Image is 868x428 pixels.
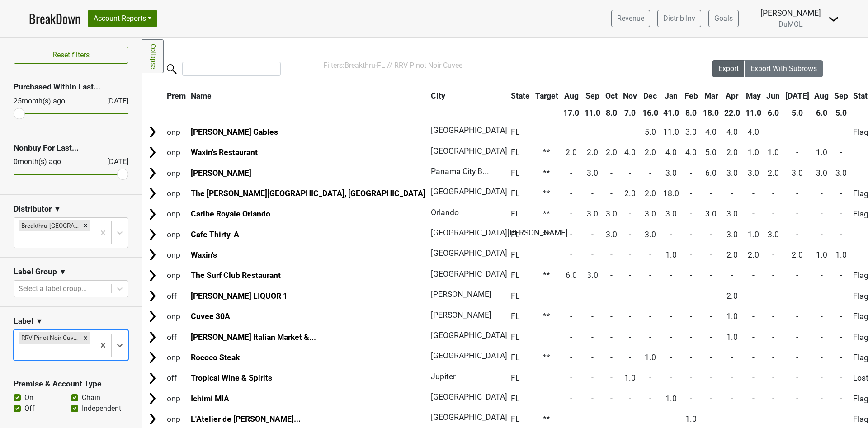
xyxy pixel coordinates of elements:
[610,312,613,321] span: -
[743,105,764,121] th: 11.0
[14,267,57,277] h3: Label Group
[778,20,803,28] span: DuMOL
[722,88,742,104] th: Apr: activate to sort column ascending
[690,189,692,198] span: -
[722,105,742,121] th: 22.0
[582,105,603,121] th: 11.0
[570,312,572,321] span: -
[511,169,519,178] span: FL
[165,266,188,285] td: onp
[146,207,159,221] img: Arrow right
[752,292,755,301] span: -
[344,61,462,70] span: Breakthru-FL // RRV Pinot Noir Cuvee
[649,250,651,259] span: -
[191,394,229,403] a: Ichimi MIA
[146,330,159,344] img: Arrow right
[431,269,507,278] span: [GEOGRAPHIC_DATA]
[610,127,613,136] span: -
[570,250,572,259] span: -
[191,148,258,157] a: Waxin's Restaurant
[821,127,823,136] span: -
[511,292,519,301] span: FL
[191,250,217,259] a: Waxin's
[629,127,631,136] span: -
[146,166,159,180] img: Arrow right
[587,169,598,178] span: 3.0
[840,127,842,136] span: -
[760,7,821,19] div: [PERSON_NAME]
[752,189,755,198] span: -
[748,250,759,259] span: 2.0
[429,88,503,104] th: City: activate to sort column ascending
[191,292,288,301] a: [PERSON_NAME] LIQUOR 1
[661,105,681,121] th: 41.0
[591,312,594,321] span: -
[88,10,157,27] button: Account Reports
[796,333,798,342] span: -
[645,230,656,239] span: 3.0
[840,209,842,218] span: -
[748,169,759,178] span: 3.0
[792,169,803,178] span: 3.0
[146,351,159,364] img: Arrow right
[812,88,831,104] th: Aug: activate to sort column ascending
[610,250,613,259] span: -
[796,271,798,280] span: -
[14,316,33,326] h3: Label
[14,143,128,153] h3: Nonbuy For Last...
[712,60,745,77] button: Export
[840,312,842,321] span: -
[670,292,672,301] span: -
[191,209,270,218] a: Caribe Royale Orlando
[24,392,33,403] label: On
[19,220,80,231] div: Breakthru-[GEOGRAPHIC_DATA]
[710,292,712,301] span: -
[821,189,823,198] span: -
[146,187,159,200] img: Arrow right
[645,189,656,198] span: 2.0
[821,209,823,218] span: -
[768,148,779,157] span: 1.0
[690,292,692,301] span: -
[533,88,561,104] th: Target: activate to sort column ascending
[690,333,692,342] span: -
[772,292,774,301] span: -
[511,271,519,280] span: FL
[840,148,842,157] span: -
[591,333,594,342] span: -
[832,88,850,104] th: Sep: activate to sort column ascending
[629,250,631,259] span: -
[165,286,188,306] td: off
[726,230,738,239] span: 3.0
[570,333,572,342] span: -
[570,292,572,301] span: -
[165,348,188,367] td: onp
[670,312,672,321] span: -
[690,230,692,239] span: -
[165,143,188,162] td: onp
[690,250,692,259] span: -
[570,169,572,178] span: -
[726,292,738,301] span: 2.0
[165,183,188,203] td: onp
[165,122,188,141] td: onp
[629,209,631,218] span: -
[821,271,823,280] span: -
[796,209,798,218] span: -
[191,414,301,423] a: L'Atelier de [PERSON_NAME]...
[629,333,631,342] span: -
[796,292,798,301] span: -
[649,333,651,342] span: -
[748,127,759,136] span: 4.0
[690,312,692,321] span: -
[726,148,738,157] span: 2.0
[511,333,519,342] span: FL
[772,271,774,280] span: -
[796,148,798,157] span: -
[835,169,847,178] span: 3.0
[191,169,251,178] a: [PERSON_NAME]
[146,412,159,426] img: Arrow right
[772,250,774,259] span: -
[796,127,798,136] span: -
[690,271,692,280] span: -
